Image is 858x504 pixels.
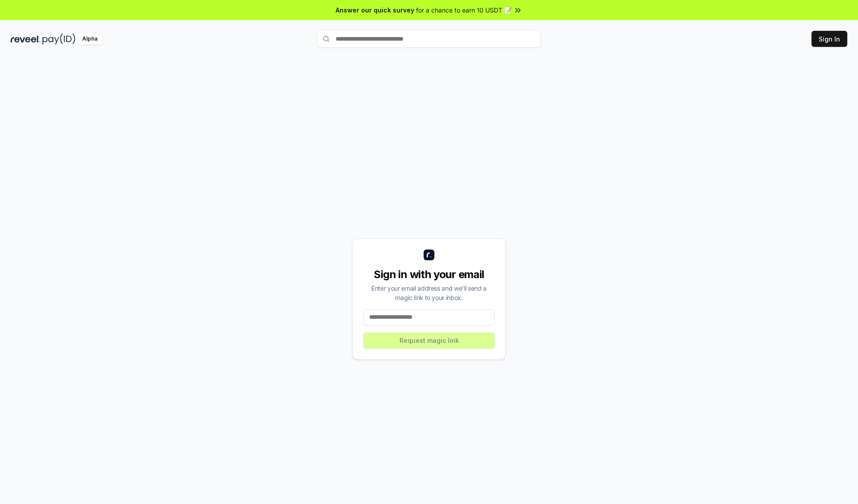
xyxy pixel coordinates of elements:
div: Enter your email address and we’ll send a magic link to your inbox. [363,283,495,302]
span: for a chance to earn 10 USDT 📝 [416,5,512,15]
div: Alpha [77,33,102,45]
div: Sign in with your email [363,267,495,282]
span: Answer our quick survey [336,5,414,15]
img: pay_id [42,33,76,45]
img: logo_small [424,250,434,260]
img: reveel_dark [11,33,41,45]
button: Sign In [812,31,847,47]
